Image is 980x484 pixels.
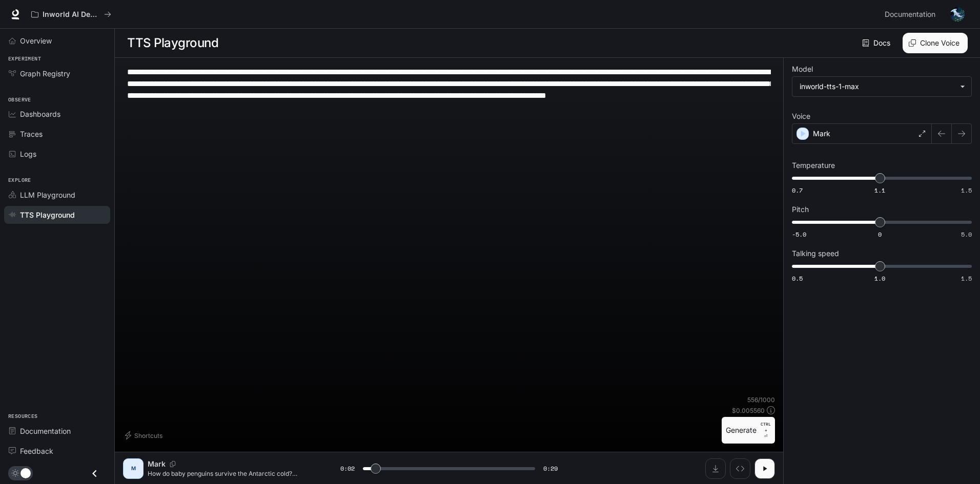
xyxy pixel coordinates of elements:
p: Temperature [792,162,835,169]
span: 0.5 [792,274,803,283]
p: CTRL + [761,421,771,433]
p: Pitch [792,206,809,213]
span: 0:02 [340,464,355,474]
div: M [125,460,141,477]
p: ⏎ [761,421,771,439]
span: 5.0 [961,230,972,239]
span: Feedback [20,446,53,456]
button: Clone Voice [903,33,968,53]
a: Graph Registry [4,65,110,82]
button: User avatar [947,4,968,25]
p: Mark [148,459,166,469]
span: TTS Playground [20,209,75,220]
a: Feedback [4,442,110,460]
span: Dark mode toggle [21,467,31,478]
span: -5.0 [792,230,806,239]
p: Mark [813,129,830,139]
button: GenerateCTRL +⏎ [722,417,775,444]
span: 1.1 [874,186,885,195]
span: Documentation [20,426,71,436]
p: How do baby penguins survive the Antarctic cold? Emperor penguin chicks huddle together in massiv... [148,469,316,478]
span: Traces [20,129,43,139]
h1: TTS Playground [127,33,218,53]
button: Inspect [730,458,750,479]
button: Download audio [705,458,726,479]
button: All workspaces [27,4,116,25]
span: Logs [20,149,36,159]
span: Dashboards [20,109,60,119]
button: Close drawer [83,463,106,484]
div: inworld-tts-1-max [800,81,955,92]
a: TTS Playground [4,206,110,224]
span: 1.5 [961,186,972,195]
span: Overview [20,35,52,46]
p: Inworld AI Demos [43,10,100,19]
span: Graph Registry [20,68,70,79]
span: LLM Playground [20,190,75,200]
p: 556 / 1000 [747,395,775,404]
p: Voice [792,113,810,120]
span: 0 [878,230,882,239]
span: 0:29 [543,464,558,474]
span: 1.0 [874,274,885,283]
button: Shortcuts [123,427,167,444]
a: Documentation [4,422,110,440]
a: Dashboards [4,105,110,123]
a: Logs [4,145,110,163]
a: Docs [860,33,894,53]
a: Traces [4,125,110,143]
img: User avatar [950,7,965,22]
a: Documentation [881,4,943,25]
p: $ 0.005560 [732,406,765,415]
span: 0.7 [792,186,803,195]
p: Talking speed [792,250,839,257]
button: Copy Voice ID [166,461,180,467]
a: Overview [4,32,110,50]
p: Model [792,66,813,73]
a: LLM Playground [4,186,110,204]
span: 1.5 [961,274,972,283]
span: Documentation [885,8,935,21]
div: inworld-tts-1-max [792,77,971,96]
